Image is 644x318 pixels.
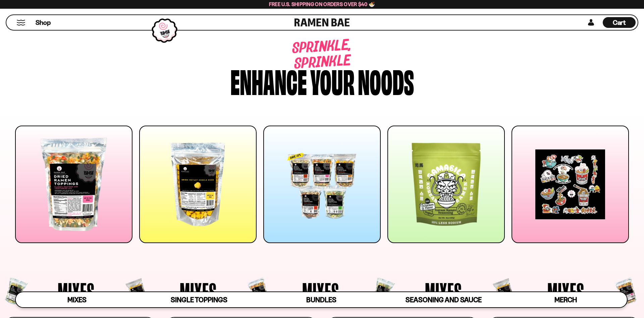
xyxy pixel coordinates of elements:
[603,15,636,30] a: Cart
[16,292,138,307] a: Mixes
[36,18,51,27] span: Shop
[613,18,626,27] span: Cart
[425,279,462,304] span: Mixes
[358,64,414,96] div: noods
[554,296,577,304] span: Merch
[269,1,375,7] span: Free U.S. Shipping on Orders over $40 🍜
[505,292,627,307] a: Merch
[58,279,95,304] span: Mixes
[310,64,355,96] div: your
[406,296,482,304] span: Seasoning and Sauce
[230,64,307,96] div: Enhance
[547,279,584,304] span: Mixes
[16,20,25,26] button: Mobile Menu Trigger
[306,296,336,304] span: Bundles
[180,279,217,304] span: Mixes
[382,292,504,307] a: Seasoning and Sauce
[36,17,51,28] a: Shop
[67,296,87,304] span: Mixes
[302,279,339,304] span: Mixes
[171,296,227,304] span: Single Toppings
[138,292,260,307] a: Single Toppings
[260,292,382,307] a: Bundles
